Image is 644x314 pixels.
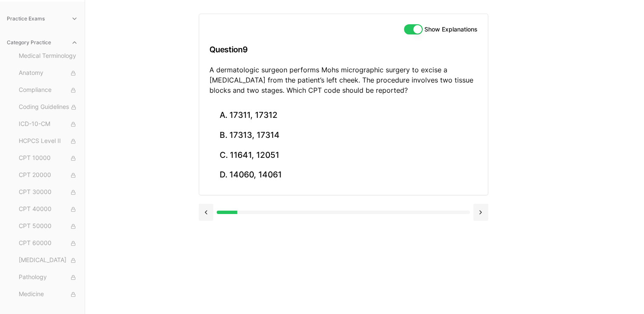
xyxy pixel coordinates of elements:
[15,83,81,97] button: Compliance
[15,237,81,250] button: CPT 60000
[15,100,81,114] button: Coding Guidelines
[15,151,81,165] button: CPT 10000
[15,186,81,199] button: CPT 30000
[15,49,81,63] button: Medical Terminology
[19,120,78,129] span: ICD-10-CM
[19,137,78,146] span: HCPCS Level II
[19,154,78,163] span: CPT 10000
[209,37,478,62] h3: Question 9
[19,51,78,61] span: Medical Terminology
[209,126,478,146] button: B. 17313, 17314
[19,239,78,248] span: CPT 60000
[209,106,478,126] button: A. 17311, 17312
[424,26,478,32] label: Show Explanations
[19,290,78,299] span: Medicine
[15,220,81,233] button: CPT 50000
[15,168,81,182] button: CPT 20000
[19,103,78,112] span: Coding Guidelines
[19,222,78,231] span: CPT 50000
[19,86,78,95] span: Compliance
[15,66,81,80] button: Anatomy
[19,256,78,265] span: [MEDICAL_DATA]
[209,65,478,95] p: A dermatologic surgeon performs Mohs micrographic surgery to excise a [MEDICAL_DATA] from the pat...
[19,188,78,197] span: CPT 30000
[15,271,81,284] button: Pathology
[15,134,81,148] button: HCPCS Level II
[15,254,81,267] button: [MEDICAL_DATA]
[19,205,78,214] span: CPT 40000
[209,145,478,165] button: C. 11641, 12051
[15,117,81,131] button: ICD-10-CM
[19,171,78,180] span: CPT 20000
[15,203,81,216] button: CPT 40000
[19,69,78,78] span: Anatomy
[209,165,478,185] button: D. 14060, 14061
[3,12,81,26] button: Practice Exams
[19,273,78,282] span: Pathology
[3,36,81,49] button: Category Practice
[15,288,81,301] button: Medicine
